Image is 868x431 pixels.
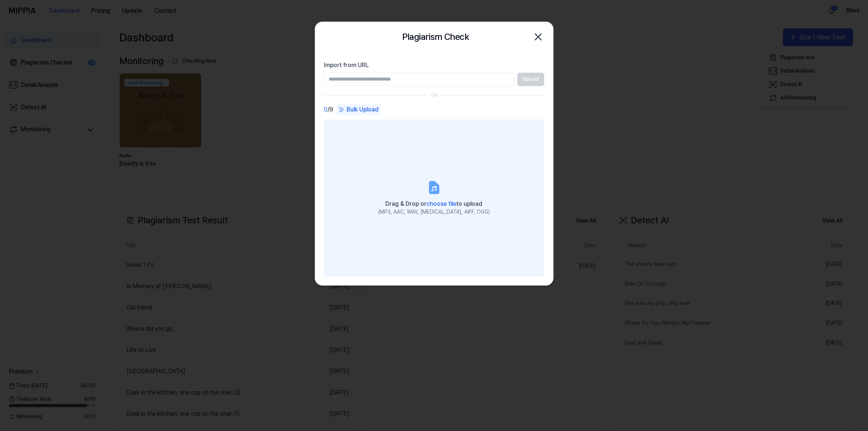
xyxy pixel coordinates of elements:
button: Bulk Upload [336,104,381,115]
div: (MP3, AAC, WAV, [MEDICAL_DATA], AIFF, OGG) [378,208,490,216]
h2: Plagiarism Check [402,30,469,44]
div: / 9 [324,104,333,115]
span: Drag & Drop or to upload [386,200,483,207]
span: 0 [324,105,328,114]
label: Import from URL [324,61,544,70]
span: choose file [427,200,457,207]
div: OR [431,92,437,98]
